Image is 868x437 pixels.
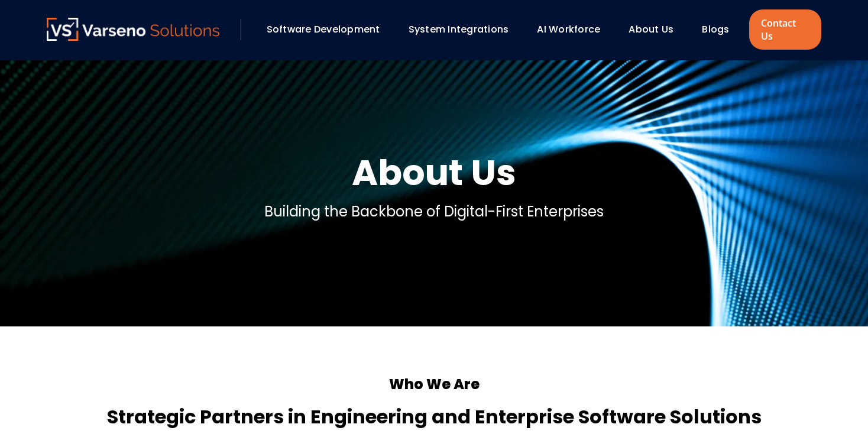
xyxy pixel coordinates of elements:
[47,18,219,41] a: Varseno Solutions – Product Engineering & IT Services
[623,20,690,40] div: About Us
[409,22,509,36] a: System Integrations
[47,374,821,395] h5: Who We Are
[47,18,219,41] img: Varseno Solutions – Product Engineering & IT Services
[696,20,746,40] div: Blogs
[531,20,617,40] div: AI Workforce
[403,20,526,40] div: System Integrations
[749,9,821,50] a: Contact Us
[537,22,600,36] a: AI Workforce
[261,20,397,40] div: Software Development
[702,22,729,36] a: Blogs
[629,22,673,36] a: About Us
[264,201,604,222] p: Building the Backbone of Digital-First Enterprises
[267,22,380,36] a: Software Development
[352,149,516,196] h1: About Us
[47,403,821,431] h4: Strategic Partners in Engineering and Enterprise Software Solutions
